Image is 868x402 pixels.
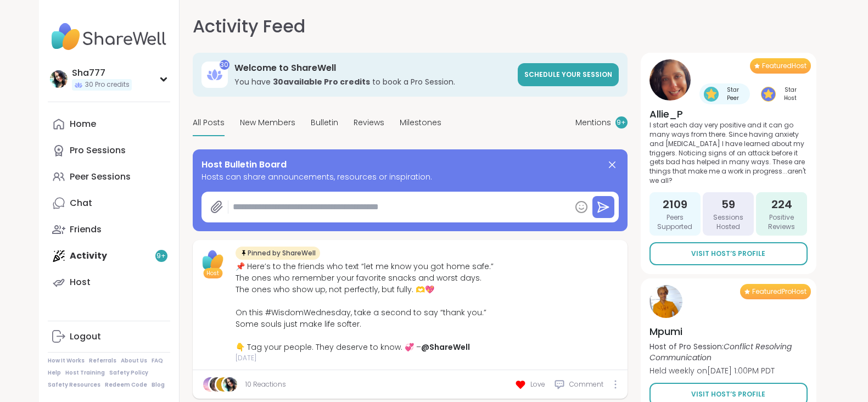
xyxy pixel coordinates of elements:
a: About Us [121,357,147,365]
h4: Allie_P [649,107,808,121]
img: Star Host [761,87,776,102]
span: Visit Host’s Profile [691,249,765,259]
img: CharIotte [203,377,217,392]
span: Comment [569,379,603,389]
img: ShareWell Nav Logo [48,18,170,56]
span: Star Host [778,86,803,102]
span: [DATE] [236,353,494,363]
img: Sha777 [223,377,237,392]
a: Referrals [89,357,116,365]
div: 30 [220,60,229,70]
span: Bulletin [311,117,338,129]
span: 2109 [663,197,687,212]
span: Mentions [575,117,611,129]
p: Held weekly on [DATE] 1:00PM PDT [649,365,808,376]
div: Pinned by ShareWell [236,247,320,260]
span: New Members [240,117,295,129]
span: Milestones [400,117,441,129]
div: Friends [70,224,102,236]
a: Help [48,369,61,377]
a: Safety Resources [48,381,100,389]
img: laurarose [210,377,224,392]
a: Chat [48,190,170,216]
a: Peer Sessions [48,164,170,190]
h4: Mpumi [649,325,808,338]
img: Sha777 [50,70,68,88]
a: Pro Sessions [48,137,170,164]
div: Host [70,276,91,288]
span: 30 Pro credits [85,80,130,90]
span: Visit Host’s Profile [691,389,765,399]
span: Featured Host [762,62,807,70]
a: Safety Policy [109,369,148,377]
a: Redeem Code [105,381,147,389]
i: Conflict Resolving Communication [649,341,792,363]
span: 9 + [617,118,626,127]
h3: Welcome to ShareWell [234,62,511,74]
span: Host Bulletin Board [201,158,287,171]
div: Chat [70,197,92,209]
span: Reviews [354,117,384,129]
img: Star Peer [704,87,719,102]
span: R [221,377,226,392]
span: Schedule your session [524,70,612,79]
p: Host of Pro Session: [649,341,808,363]
a: Blog [152,381,165,389]
div: Home [70,118,96,130]
span: All Posts [193,117,225,129]
span: Host [206,269,219,277]
a: Host [48,269,170,295]
span: Star Peer [721,86,746,102]
a: Schedule your session [518,63,619,86]
div: Pro Sessions [70,144,126,157]
a: How It Works [48,357,85,365]
img: Mpumi [649,285,682,318]
span: Featured Pro Host [752,287,807,296]
span: Hosts can share announcements, resources or inspiration. [201,171,619,183]
a: 10 Reactions [245,379,286,389]
a: Logout [48,323,170,350]
div: Sha777 [72,67,132,79]
div: 📌 Here’s to the friends who text “let me know you got home safe.” The ones who remember your favo... [236,261,494,353]
a: FAQ [152,357,163,365]
a: Visit Host’s Profile [649,242,808,265]
span: 59 [721,197,735,212]
img: Allie_P [649,59,691,101]
h3: You have to book a Pro Session. [234,76,511,87]
span: Peers Supported [654,213,696,232]
a: @ShareWell [421,342,470,353]
p: I start each day very positive and it can go many ways from there. Since having anxiety and [MEDI... [649,121,808,186]
a: Friends [48,216,170,243]
img: ShareWell [199,247,227,274]
span: 224 [771,197,792,212]
div: Peer Sessions [70,171,131,183]
span: Sessions Hosted [707,213,749,232]
div: Logout [70,331,101,343]
b: 30 available Pro credit s [273,76,370,87]
span: Love [530,379,545,389]
a: Home [48,111,170,137]
a: Host Training [65,369,105,377]
span: Positive Reviews [760,213,803,232]
h1: Activity Feed [193,13,305,40]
